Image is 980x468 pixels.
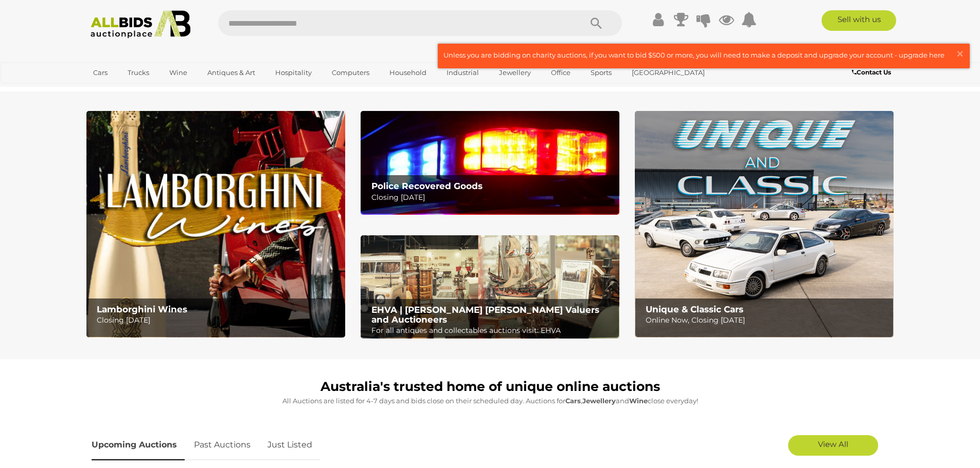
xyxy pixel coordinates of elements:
a: View All [788,435,878,456]
span: View All [818,439,848,449]
img: Unique & Classic Cars [635,111,894,338]
a: Jewellery [492,64,538,81]
a: Lamborghini Wines Lamborghini Wines Closing [DATE] [86,111,345,338]
img: EHVA | Evans Hastings Valuers and Auctioneers [361,235,619,339]
b: Contact Us [852,68,891,76]
b: Unique & Classic Cars [646,304,743,314]
b: Police Recovered Goods [371,181,483,191]
p: Closing [DATE] [97,314,339,327]
a: Unique & Classic Cars Unique & Classic Cars Online Now, Closing [DATE] [635,111,894,338]
b: Lamborghini Wines [97,304,187,314]
a: Wine [163,64,194,81]
a: Cars [86,64,114,81]
p: All Auctions are listed for 4-7 days and bids close on their scheduled day. Auctions for , and cl... [92,395,889,407]
a: Upcoming Auctions [92,430,185,460]
a: Office [544,64,577,81]
a: Contact Us [852,67,894,78]
a: Sell with us [822,10,896,31]
h1: Australia's trusted home of unique online auctions [92,380,889,394]
strong: Wine [629,397,648,405]
a: Household [383,64,433,81]
a: Computers [325,64,376,81]
span: × [955,44,965,64]
a: EHVA | Evans Hastings Valuers and Auctioneers EHVA | [PERSON_NAME] [PERSON_NAME] Valuers and Auct... [361,235,619,339]
p: Closing [DATE] [371,191,614,204]
a: Hospitality [269,64,318,81]
strong: Jewellery [582,397,616,405]
a: Industrial [440,64,486,81]
img: Allbids.com.au [85,10,197,39]
a: Sports [584,64,618,81]
b: EHVA | [PERSON_NAME] [PERSON_NAME] Valuers and Auctioneers [371,305,599,325]
p: For all antiques and collectables auctions visit: EHVA [371,324,614,337]
a: Police Recovered Goods Police Recovered Goods Closing [DATE] [361,111,619,214]
strong: Cars [565,397,581,405]
a: Past Auctions [186,430,258,460]
button: Search [571,10,622,36]
a: Trucks [121,64,156,81]
img: Police Recovered Goods [361,111,619,214]
p: Online Now, Closing [DATE] [646,314,888,327]
a: Just Listed [260,430,320,460]
img: Lamborghini Wines [86,111,345,338]
a: Antiques & Art [201,64,262,81]
a: [GEOGRAPHIC_DATA] [625,64,711,81]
